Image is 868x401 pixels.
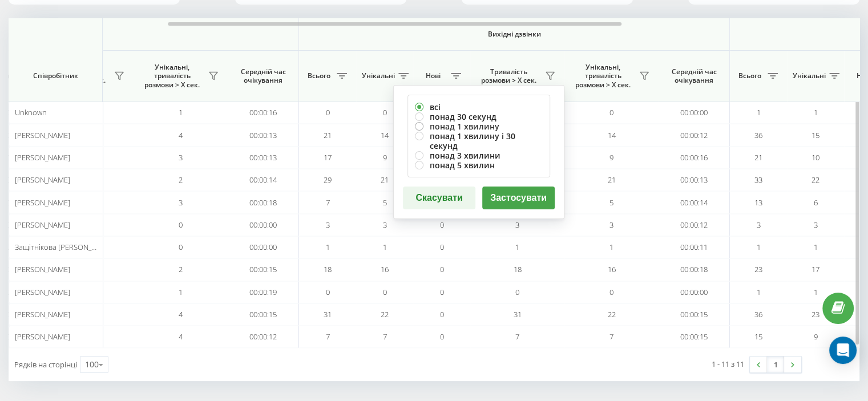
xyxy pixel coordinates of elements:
span: 1 [814,242,818,252]
span: Защітнікова [PERSON_NAME] [15,242,114,252]
span: 1 [814,287,818,297]
span: Унікальні [362,71,395,80]
span: 0 [609,107,613,118]
span: 5 [383,197,387,208]
span: 31 [324,309,332,319]
span: 3 [757,220,761,230]
span: 7 [326,197,330,208]
label: понад 3 хвилини [415,151,543,160]
span: 7 [609,331,613,342]
td: 00:00:11 [659,236,730,258]
a: 1 [767,357,784,372]
div: 1 - 11 з 11 [712,358,744,370]
span: 3 [179,152,183,163]
span: 17 [324,152,332,163]
td: 00:00:00 [659,281,730,303]
span: 31 [514,309,522,319]
span: 16 [608,264,616,274]
span: [PERSON_NAME] [15,220,70,230]
span: 22 [608,309,616,319]
span: 1 [757,107,761,118]
span: Середній час очікування [667,67,721,85]
td: 00:00:18 [228,191,299,213]
span: 22 [381,309,389,319]
span: Нові [419,71,447,80]
td: 00:00:13 [228,147,299,169]
span: Тривалість розмови > Х сек. [476,67,542,85]
span: Співробітник [18,71,92,80]
td: 00:00:14 [228,169,299,191]
span: 9 [609,152,613,163]
span: 1 [179,287,183,297]
span: Унікальні, тривалість розмови > Х сек. [139,63,205,90]
span: 21 [608,175,616,185]
span: [PERSON_NAME] [15,331,70,342]
span: 3 [326,220,330,230]
span: 33 [754,175,762,185]
span: 3 [814,220,818,230]
td: 00:00:12 [659,214,730,236]
span: 0 [515,287,519,297]
span: 23 [812,309,819,319]
span: 21 [381,175,389,185]
span: Унікальні [793,71,826,80]
span: Всього [736,71,764,80]
span: 0 [326,287,330,297]
span: 21 [324,130,332,140]
span: 0 [609,287,613,297]
span: 0 [440,287,444,297]
div: Open Intercom Messenger [829,337,857,364]
td: 00:00:12 [228,326,299,348]
span: 0 [440,331,444,342]
span: 1 [609,242,613,252]
span: 16 [381,264,389,274]
span: 9 [383,152,387,163]
span: 9 [814,331,818,342]
span: 3 [515,220,519,230]
span: 0 [326,107,330,118]
span: 1 [814,107,818,118]
span: [PERSON_NAME] [15,197,70,208]
span: 0 [383,287,387,297]
span: 15 [754,331,762,342]
td: 00:00:19 [228,281,299,303]
span: 36 [754,309,762,319]
span: 14 [608,130,616,140]
span: 3 [383,220,387,230]
span: 1 [383,242,387,252]
td: 00:00:15 [659,326,730,348]
span: 3 [179,197,183,208]
span: 0 [179,242,183,252]
td: 00:00:16 [228,102,299,124]
button: Застосувати [482,187,555,209]
span: 0 [440,264,444,274]
span: [PERSON_NAME] [15,152,70,163]
span: 2 [179,264,183,274]
span: Рядків на сторінці [14,359,77,370]
span: [PERSON_NAME] [15,175,70,185]
span: [PERSON_NAME] [15,287,70,297]
span: 4 [179,331,183,342]
td: 00:00:16 [659,147,730,169]
td: 00:00:00 [228,236,299,258]
span: 14 [381,130,389,140]
span: 23 [754,264,762,274]
span: 10 [812,152,819,163]
span: 1 [179,107,183,118]
span: 3 [609,220,613,230]
span: 18 [324,264,332,274]
td: 00:00:12 [659,124,730,146]
span: 13 [754,197,762,208]
td: 00:00:00 [228,214,299,236]
span: [PERSON_NAME] [15,264,70,274]
span: 0 [440,220,444,230]
span: [PERSON_NAME] [15,130,70,140]
span: 15 [812,130,819,140]
span: [PERSON_NAME] [15,309,70,319]
div: 100 [85,359,99,370]
span: 1 [757,287,761,297]
span: Unknown [15,107,47,118]
span: 7 [383,331,387,342]
span: Середній час очікування [236,67,290,85]
span: 22 [812,175,819,185]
